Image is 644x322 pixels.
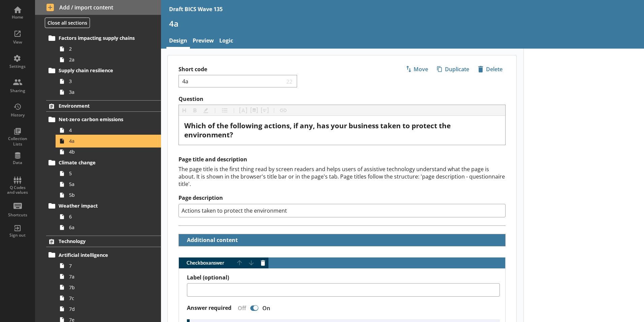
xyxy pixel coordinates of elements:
[217,34,236,49] a: Logic
[69,263,144,269] span: 7
[69,284,144,291] span: 7b
[6,64,29,69] div: Settings
[184,121,452,139] span: Which of the following actions, if any, has your business taken to protect the environment?
[46,114,161,125] a: Net-zero carbon emissions
[59,252,141,258] span: Artificial intelligence
[179,194,506,202] label: Page description
[182,234,239,246] button: Additional content
[6,39,29,45] div: View
[59,159,141,166] span: Climate change
[46,100,161,112] a: Environment
[475,63,506,75] button: Delete
[6,233,29,238] div: Sign out
[6,136,29,146] div: Collection Lists
[69,89,144,95] span: 3a
[46,200,161,211] a: Weather impact
[59,238,141,244] span: Technology
[49,200,161,233] li: Weather impact66a
[187,304,231,312] label: Answer required
[46,4,150,11] span: Add / import content
[57,87,161,98] a: 3a
[49,157,161,200] li: Climate change55a5b
[46,65,161,76] a: Supply chain resilience
[57,293,161,303] a: 7c
[57,146,161,157] a: 4b
[69,127,144,133] span: 4
[179,66,342,73] label: Short code
[59,203,141,209] span: Weather impact
[179,156,506,163] h2: Page title and description
[59,67,141,74] span: Supply chain resilience
[57,125,161,136] a: 4
[402,63,431,75] button: Move
[69,295,144,301] span: 7c
[6,15,29,20] div: Home
[57,282,161,293] a: 7b
[69,56,144,63] span: 2a
[69,224,144,231] span: 6a
[49,114,161,157] li: Net-zero carbon emissions44a4b
[69,170,144,177] span: 5
[57,260,161,271] a: 7
[69,78,144,84] span: 3
[69,138,144,144] span: 4a
[57,222,161,233] a: 6a
[57,76,161,87] a: 3
[6,112,29,118] div: History
[69,181,144,187] span: 5a
[46,33,161,44] a: Factors impacting supply chains
[57,271,161,282] a: 7a
[57,179,161,190] a: 5a
[49,33,161,65] li: Factors impacting supply chains22a
[69,213,144,220] span: 6
[6,185,29,195] div: Q Codes and values
[35,100,161,233] li: EnvironmentNet-zero carbon emissions44a4bClimate change55a5bWeather impact66a
[184,121,500,139] div: Question
[59,35,141,41] span: Factors impacting supply chains
[46,157,161,168] a: Climate change
[57,44,161,54] a: 2
[475,64,505,75] span: Delete
[6,212,29,218] div: Shortcuts
[57,211,161,222] a: 6
[179,96,506,103] label: Question
[69,306,144,312] span: 7d
[6,160,29,165] div: Data
[285,78,294,84] span: 22
[57,136,161,146] a: 4a
[69,149,144,155] span: 4b
[166,34,190,49] a: Design
[260,304,276,312] div: On
[57,303,161,314] a: 7d
[59,103,141,109] span: Environment
[179,165,506,188] div: The page title is the first thing read by screen readers and helps users of assistive technology ...
[69,192,144,198] span: 5b
[46,236,161,247] a: Technology
[45,18,90,28] button: Close all sections
[57,168,161,179] a: 5
[69,273,144,280] span: 7a
[6,88,29,93] div: Sharing
[179,261,234,265] span: Checkbox answer
[258,258,268,268] button: Delete answer
[35,19,161,98] li: Supply chainsFactors impacting supply chains22aSupply chain resilience33a
[49,65,161,98] li: Supply chain resilience33a
[232,304,249,312] div: Off
[169,18,636,29] h1: 4a
[169,5,223,13] div: Draft BICS Wave 135
[69,46,144,52] span: 2
[57,190,161,200] a: 5b
[59,116,141,123] span: Net-zero carbon emissions
[187,274,500,281] label: Label (optional)
[403,64,431,75] span: Move
[46,249,161,260] a: Artificial intelligence
[190,34,217,49] a: Preview
[434,63,472,75] button: Duplicate
[57,54,161,65] a: 2a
